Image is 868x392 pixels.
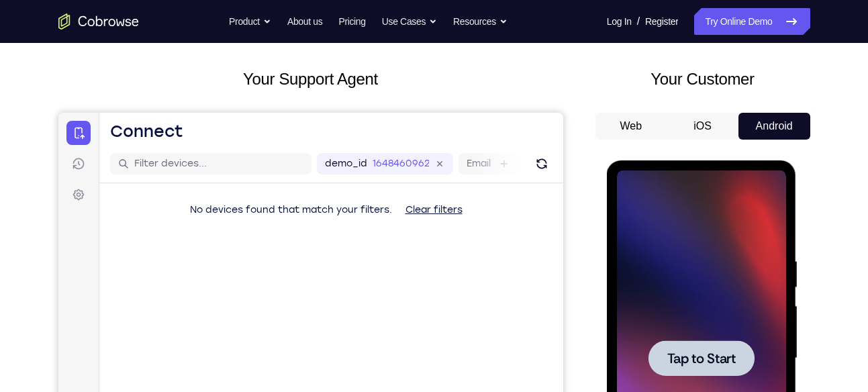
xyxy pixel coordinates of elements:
button: Android [738,113,810,140]
h2: Your Support Agent [58,67,563,91]
button: Use Cases [382,8,437,35]
button: Tap to Start [42,180,148,215]
button: Web [595,113,667,140]
span: / [637,13,640,30]
button: iOS [667,113,738,140]
a: Pricing [338,8,365,35]
h2: Your Customer [595,67,810,91]
button: Product [229,8,271,35]
a: Register [645,8,678,35]
a: About us [287,8,322,35]
a: Go to the home page [58,13,139,30]
a: Try Online Demo [694,8,810,35]
a: Log In [607,8,632,35]
span: Tap to Start [60,191,129,205]
button: Resources [453,8,508,35]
